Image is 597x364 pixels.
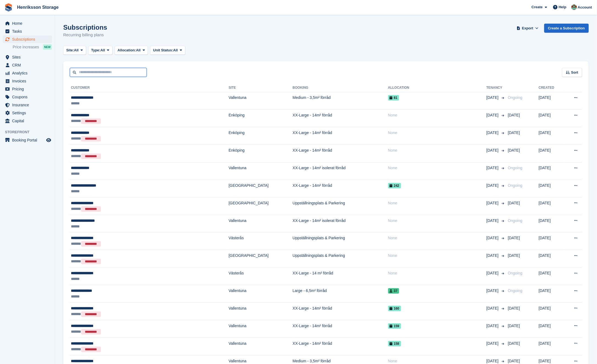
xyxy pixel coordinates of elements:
td: XX-Large - 14m² isolerat förråd [293,162,388,180]
span: Settings [12,109,45,117]
td: Vallentuna [229,92,293,110]
span: All [173,48,178,53]
td: [DATE] [539,285,564,303]
th: Tenancy [487,84,506,92]
span: [DATE] [487,130,500,136]
span: [DATE] [487,200,500,206]
td: XX-Large - 14 m² förråd [293,268,388,285]
td: Medium - 3,5m² förråd [293,92,388,110]
button: Type: All [88,46,112,55]
td: XX-Large - 14m² förråd [293,180,388,198]
span: Account [578,5,592,10]
td: [DATE] [539,145,564,162]
td: [DATE] [539,197,564,215]
td: XX-Large - 14m² förråd [293,338,388,355]
td: Uppställningsplats & Parkering [293,232,388,250]
a: Henriksson Storage [15,3,61,12]
div: None [388,253,487,259]
span: [DATE] [487,341,500,346]
a: menu [3,35,52,43]
span: Analytics [12,69,45,77]
span: [DATE] [487,253,500,259]
span: [DATE] [487,95,500,101]
td: XX-Large - 14m² isolerat förråd [293,215,388,232]
td: [DATE] [539,268,564,285]
span: Coupons [12,93,45,101]
span: 159 [388,323,401,329]
span: Pricing [12,85,45,93]
span: Ongoing [508,271,523,275]
td: XX-Large - 14m² förråd [293,145,388,162]
span: [DATE] [508,253,520,258]
span: 160 [388,306,401,311]
td: Vallentuna [229,215,293,232]
span: [DATE] [487,288,500,294]
h1: Subscriptions [63,24,107,31]
span: Ongoing [508,288,523,293]
span: Site: [66,48,74,53]
th: Booking [293,84,388,92]
span: Invoices [12,77,45,85]
span: [DATE] [508,201,520,205]
td: Uppställningsplats & Parkering [293,197,388,215]
td: [DATE] [539,127,564,145]
td: Enköping [229,127,293,145]
span: [DATE] [487,165,500,171]
span: [DATE] [487,305,500,311]
div: None [388,218,487,224]
span: CRM [12,61,45,69]
a: menu [3,20,52,27]
img: Isak Martinelle [571,4,577,10]
span: Ongoing [508,183,523,188]
span: [DATE] [508,306,520,310]
span: All [136,48,141,53]
span: [DATE] [487,270,500,276]
span: [DATE] [508,324,520,328]
td: Västerås [229,268,293,285]
td: Vallentuna [229,162,293,180]
a: menu [3,69,52,77]
td: [GEOGRAPHIC_DATA] [229,250,293,268]
td: XX-Large - 14m² förråd [293,302,388,320]
span: 242 [388,183,401,188]
span: Home [12,20,45,27]
div: None [388,130,487,136]
span: [DATE] [487,218,500,224]
a: menu [3,61,52,69]
span: All [100,48,105,53]
span: Capital [12,117,45,125]
td: Västerås [229,232,293,250]
a: Preview store [45,137,52,143]
button: Unit Status: All [150,46,185,55]
td: XX-Large - 14m² förråd [293,127,388,145]
span: Allocation: [118,48,136,53]
button: Allocation: All [115,46,148,55]
td: [DATE] [539,110,564,127]
span: Sort [571,70,578,75]
button: Site: All [63,46,86,55]
div: None [388,235,487,241]
span: [DATE] [508,236,520,240]
span: [DATE] [508,130,520,135]
td: Vallentuna [229,285,293,303]
span: Insurance [12,101,45,109]
th: Customer [70,84,229,92]
div: None [388,165,487,171]
span: Tasks [12,27,45,35]
span: Unit Status: [153,48,173,53]
span: 37 [388,288,399,294]
a: menu [3,109,52,117]
span: [DATE] [487,358,500,364]
td: Uppställningsplats & Parkering [293,250,388,268]
th: Site [229,84,293,92]
td: Vallentuna [229,302,293,320]
td: [DATE] [539,92,564,110]
div: NEW [43,44,52,50]
div: None [388,200,487,206]
span: [DATE] [508,359,520,363]
div: None [388,358,487,364]
a: menu [3,85,52,93]
td: [GEOGRAPHIC_DATA] [229,197,293,215]
td: [DATE] [539,162,564,180]
div: None [388,112,487,118]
